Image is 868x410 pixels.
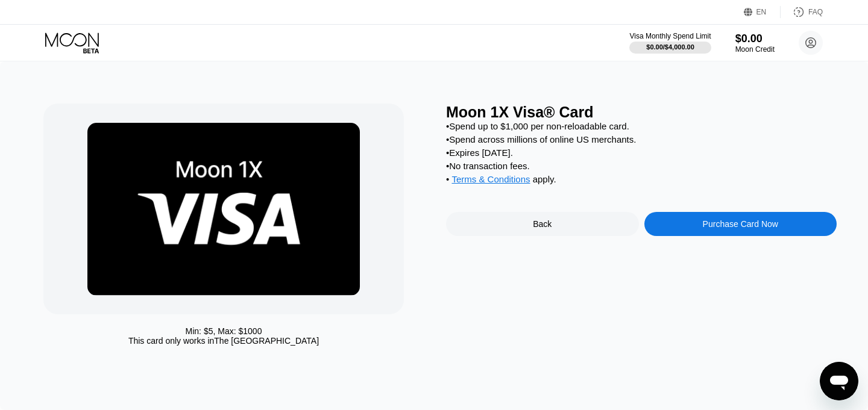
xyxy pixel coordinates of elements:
div: Terms & Conditions [451,174,530,187]
div: FAQ [808,8,823,16]
div: Visa Monthly Spend Limit$0.00/$4,000.00 [629,32,711,54]
div: • apply . [446,174,837,187]
div: Visa Monthly Spend Limit [629,32,711,40]
div: • No transaction fees. [446,161,837,171]
div: Back [533,219,552,229]
div: Min: $ 5 , Max: $ 1000 [186,326,262,336]
div: Moon 1X Visa® Card [446,104,837,121]
div: $0.00Moon Credit [735,33,775,54]
div: Purchase Card Now [703,219,778,229]
div: EN [744,6,781,18]
div: This card only works in The [GEOGRAPHIC_DATA] [128,336,319,346]
div: EN [756,8,767,16]
div: Back [446,212,639,236]
div: • Expires [DATE]. [446,148,837,158]
div: FAQ [781,6,823,18]
div: • Spend up to $1,000 per non-reloadable card. [446,121,837,131]
div: $0.00 [735,33,775,45]
iframe: Button to launch messaging window [820,362,858,400]
div: Purchase Card Now [644,212,837,236]
div: $0.00 / $4,000.00 [646,43,694,51]
span: Terms & Conditions [451,174,530,184]
div: Moon Credit [735,45,775,54]
div: • Spend across millions of online US merchants. [446,134,837,144]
